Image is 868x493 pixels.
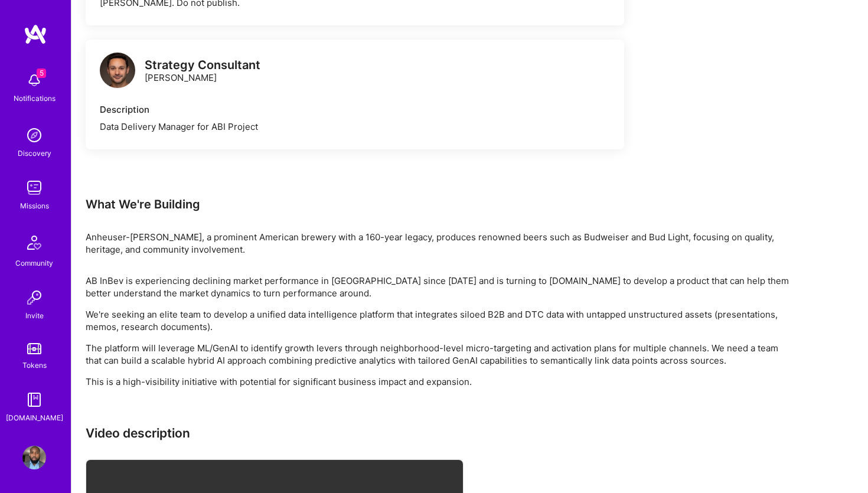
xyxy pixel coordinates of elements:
img: bell [22,68,46,92]
div: Community [15,257,53,269]
div: Anheuser-[PERSON_NAME], a prominent American brewery with a 160-year legacy, produces renowned be... [86,231,794,256]
p: AB InBev is experiencing declining market performance in [GEOGRAPHIC_DATA] since [DATE] and is tu... [86,275,794,299]
p: The platform will leverage ML/GenAI to identify growth levers through neighborhood-level micro-ta... [86,342,794,367]
a: logo [100,53,135,91]
img: logo [24,24,47,45]
img: Community [20,228,48,257]
div: Missions [20,200,49,212]
a: User Avatar [19,446,49,469]
div: Description [100,103,610,116]
p: This is a high-visibility initiative with potential for significant business impact and expansion. [86,376,794,388]
img: guide book [22,388,46,412]
div: Notifications [14,92,56,105]
div: Data Delivery Manager for ABI Project [100,120,610,133]
h3: Video description [86,426,794,440]
div: Strategy Consultant [145,59,260,71]
div: Tokens [22,359,47,371]
div: Discovery [18,147,51,159]
img: User Avatar [22,446,46,469]
img: logo [100,53,135,88]
img: Invite [22,286,46,309]
div: [DOMAIN_NAME] [6,412,63,424]
span: 5 [37,68,46,78]
p: We're seeking an elite team to develop a unified data intelligence platform that integrates siloe... [86,308,794,333]
img: teamwork [22,176,46,200]
div: Invite [25,309,44,322]
div: [PERSON_NAME] [145,59,260,84]
img: discovery [22,123,46,147]
img: tokens [27,343,41,354]
div: What We're Building [86,197,794,212]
